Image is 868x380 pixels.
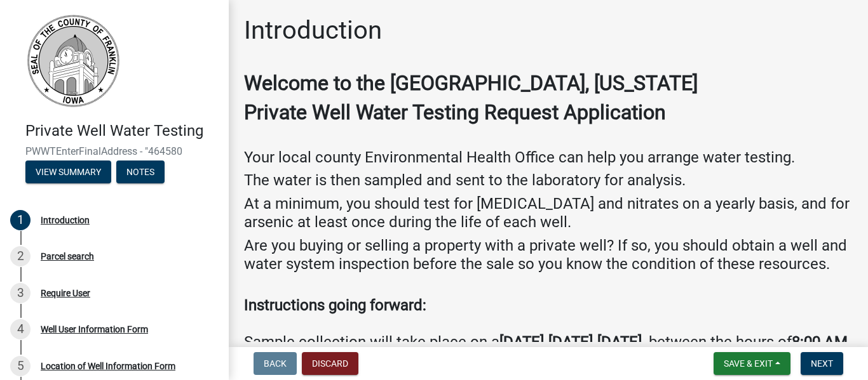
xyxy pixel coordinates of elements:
[244,15,382,46] h1: Introduction
[801,352,843,375] button: Next
[714,352,790,375] button: Save & Exit
[25,13,121,108] img: Franklin County, Iowa
[25,161,111,183] button: View Summary
[116,167,165,178] wm-modal-confirm: Notes
[10,356,31,376] div: 5
[811,358,833,369] span: Next
[25,122,219,140] h4: Private Well Water Testing
[41,325,148,334] div: Well User Information Form
[10,283,31,303] div: 3
[41,252,94,261] div: Parcel search
[10,246,31,266] div: 2
[10,210,31,230] div: 1
[116,161,165,183] button: Notes
[41,362,175,370] div: Location of Well Information Form
[548,333,593,351] strong: [DATE]
[244,100,666,124] strong: Private Well Water Testing Request Application
[25,145,203,157] span: PWWTEnterFinalAddress - "464580
[41,216,90,225] div: Introduction
[499,333,544,351] strong: [DATE]
[10,319,31,339] div: 4
[254,352,297,375] button: Back
[244,71,698,95] strong: Welcome to the [GEOGRAPHIC_DATA], [US_STATE]
[244,237,853,291] h4: Are you buying or selling a property with a private well? If so, you should obtain a well and wat...
[597,333,642,351] strong: [DATE]
[244,195,853,232] h4: At a minimum, you should test for [MEDICAL_DATA] and nitrates on a yearly basis, and for arsenic ...
[264,358,287,369] span: Back
[724,358,773,369] span: Save & Exit
[41,289,90,298] div: Require User
[244,296,426,314] strong: Instructions going forward:
[244,130,853,167] h4: Your local county Environmental Health Office can help you arrange water testing.
[25,167,111,178] wm-modal-confirm: Summary
[302,352,358,375] button: Discard
[244,171,853,190] h4: The water is then sampled and sent to the laboratory for analysis.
